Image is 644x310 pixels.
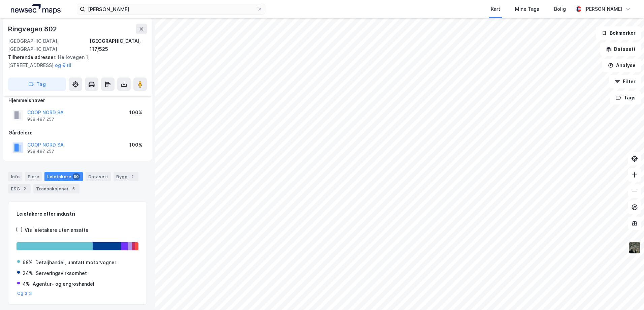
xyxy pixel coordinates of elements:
[129,141,142,149] div: 100%
[129,108,142,117] div: 100%
[17,291,33,296] button: Og 3 til
[600,42,641,56] button: Datasett
[610,278,644,310] iframe: Chat Widget
[8,53,141,69] div: Heilovegen 1, [STREET_ADDRESS]
[21,185,28,192] div: 2
[23,269,33,277] div: 24%
[85,4,257,14] input: Søk på adresse, matrikkel, gårdeiere, leietakere eller personer
[90,37,147,53] div: [GEOGRAPHIC_DATA], 117/525
[114,172,138,181] div: Bygg
[35,258,116,267] div: Detaljhandel, unntatt motorvogner
[8,184,31,193] div: ESG
[23,280,30,288] div: 4%
[36,269,87,277] div: Serveringsvirksomhet
[129,173,136,180] div: 2
[17,210,138,218] div: Leietakere etter industri
[8,37,90,53] div: [GEOGRAPHIC_DATA], [GEOGRAPHIC_DATA]
[70,185,77,192] div: 5
[628,241,641,254] img: 9k=
[8,172,22,181] div: Info
[11,4,61,14] img: logo.a4113a55bc3d86da70a041830d287a7e.svg
[610,278,644,310] div: Kontrollprogram for chat
[491,5,500,13] div: Kart
[25,172,42,181] div: Eiere
[8,24,58,34] div: Ringvegen 802
[44,172,83,181] div: Leietakere
[8,129,147,137] div: Gårdeiere
[610,91,641,104] button: Tags
[602,59,641,72] button: Analyse
[86,172,111,181] div: Datasett
[515,5,539,13] div: Mine Tags
[8,96,147,104] div: Hjemmelshaver
[609,75,641,88] button: Filter
[33,184,79,193] div: Transaksjoner
[596,26,641,40] button: Bokmerker
[8,54,58,60] span: Tilhørende adresser:
[23,258,33,267] div: 68%
[72,173,80,180] div: 80
[554,5,566,13] div: Bolig
[584,5,622,13] div: [PERSON_NAME]
[27,117,54,122] div: 938 497 257
[27,149,54,154] div: 938 497 257
[25,226,89,234] div: Vis leietakere uten ansatte
[33,280,94,288] div: Agentur- og engroshandel
[8,77,66,91] button: Tag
